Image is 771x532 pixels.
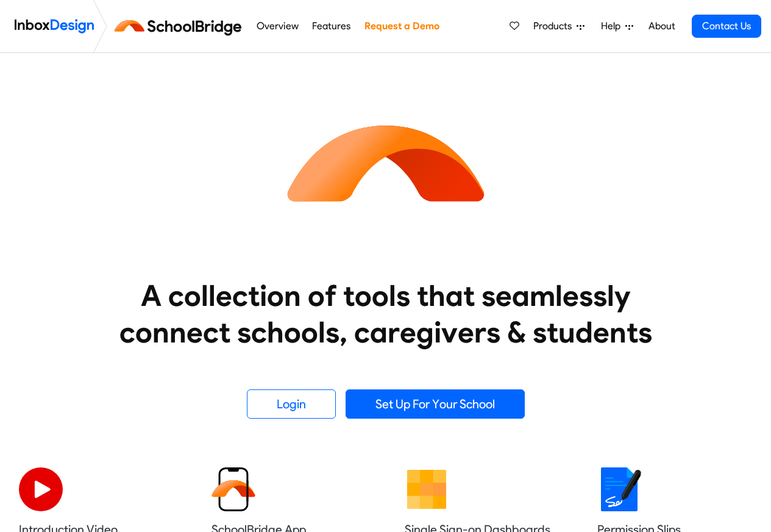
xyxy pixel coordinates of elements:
a: Request a Demo [361,14,442,38]
img: 2022_01_13_icon_grid.svg [405,467,449,511]
a: Contact Us [692,15,761,38]
a: Products [528,14,589,38]
a: About [645,14,678,38]
a: Set Up For Your School [346,389,525,419]
img: schoolbridge logo [112,12,249,41]
span: Help [601,19,625,34]
img: 2022_01_18_icon_signature.svg [597,467,641,511]
a: Features [309,14,354,38]
a: Login [247,389,336,419]
heading: A collection of tools that seamlessly connect schools, caregivers & students [96,277,675,350]
a: Overview [253,14,302,38]
img: 2022_07_11_icon_video_playback.svg [19,467,63,511]
img: 2022_01_13_icon_sb_app.svg [211,467,255,511]
span: Products [533,19,577,34]
a: Help [596,14,638,38]
img: icon_schoolbridge.svg [276,53,496,272]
